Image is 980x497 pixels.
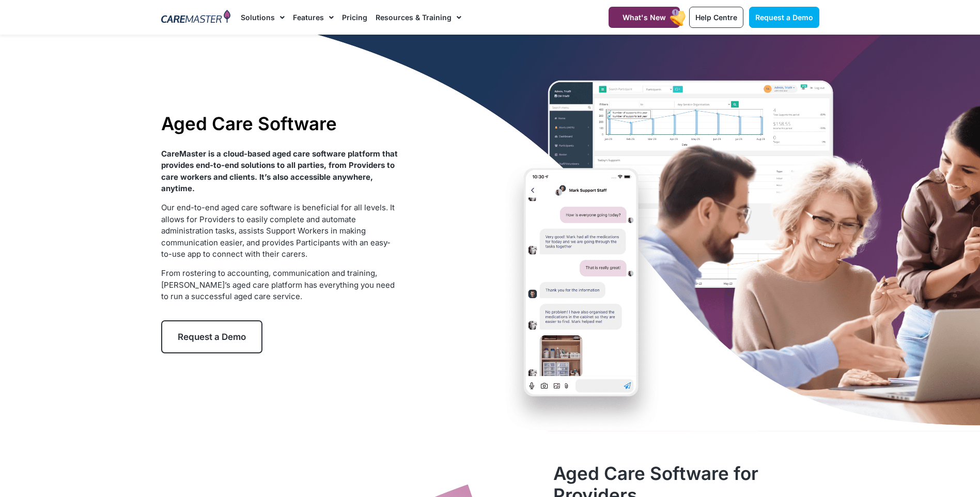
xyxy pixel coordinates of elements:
span: Our end-to-end aged care software is beneficial for all levels. It allows for Providers to easily... [161,203,395,259]
a: Request a Demo [749,7,819,28]
img: CareMaster Logo [161,10,231,25]
span: Request a Demo [755,13,813,22]
strong: CareMaster is a cloud-based aged care software platform that provides end-to-end solutions to all... [161,149,398,194]
h1: Aged Care Software [161,113,398,134]
span: Help Centre [695,13,737,22]
a: Help Centre [689,7,743,28]
a: Request a Demo [161,320,262,353]
span: What's New [623,13,666,22]
span: Request a Demo [178,332,246,342]
a: What's New [609,7,680,28]
span: From rostering to accounting, communication and training, [PERSON_NAME]’s aged care platform has ... [161,268,395,301]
